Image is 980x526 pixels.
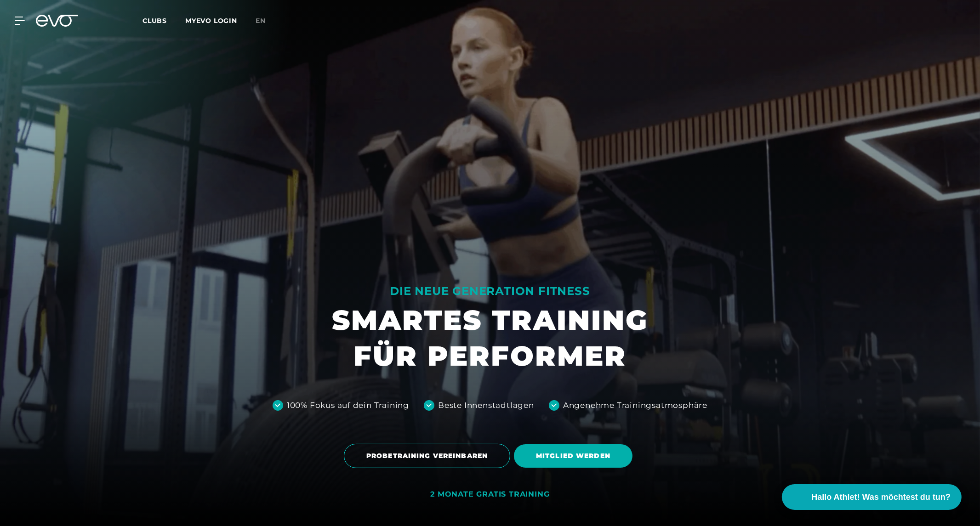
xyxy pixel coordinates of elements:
[332,302,648,374] h1: SMARTES TRAINING FÜR PERFORMER
[185,17,237,25] a: MYEVO LOGIN
[332,284,648,299] div: DIE NEUE GENERATION FITNESS
[563,400,707,412] div: Angenehme Trainingsatmosphäre
[514,437,636,475] a: MITGLIED WERDEN
[287,400,409,412] div: 100% Fokus auf dein Training
[256,17,266,25] span: en
[782,484,962,510] button: Hallo Athlet! Was möchtest du tun?
[142,17,167,25] span: Clubs
[811,491,951,503] span: Hallo Athlet! Was möchtest du tun?
[536,451,610,461] span: MITGLIED WERDEN
[256,16,277,26] a: en
[344,437,514,475] a: PROBETRAINING VEREINBAREN
[430,490,549,499] div: 2 MONATE GRATIS TRAINING
[142,16,185,25] a: Clubs
[366,451,488,461] span: PROBETRAINING VEREINBAREN
[438,400,534,412] div: Beste Innenstadtlagen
